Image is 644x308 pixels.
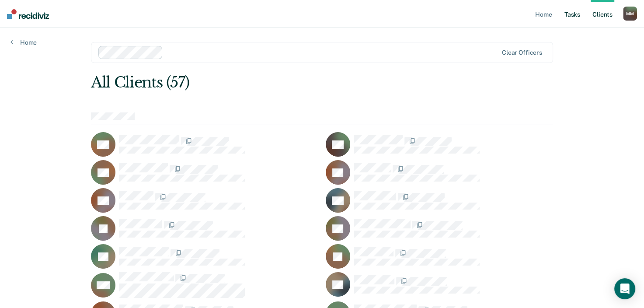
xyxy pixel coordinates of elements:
[614,278,635,299] div: Open Intercom Messenger
[7,9,49,19] img: Recidiviz
[91,73,460,91] div: All Clients (57)
[623,7,637,21] button: MM
[10,38,37,46] a: Home
[502,49,542,56] div: Clear officers
[623,7,637,21] div: M M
